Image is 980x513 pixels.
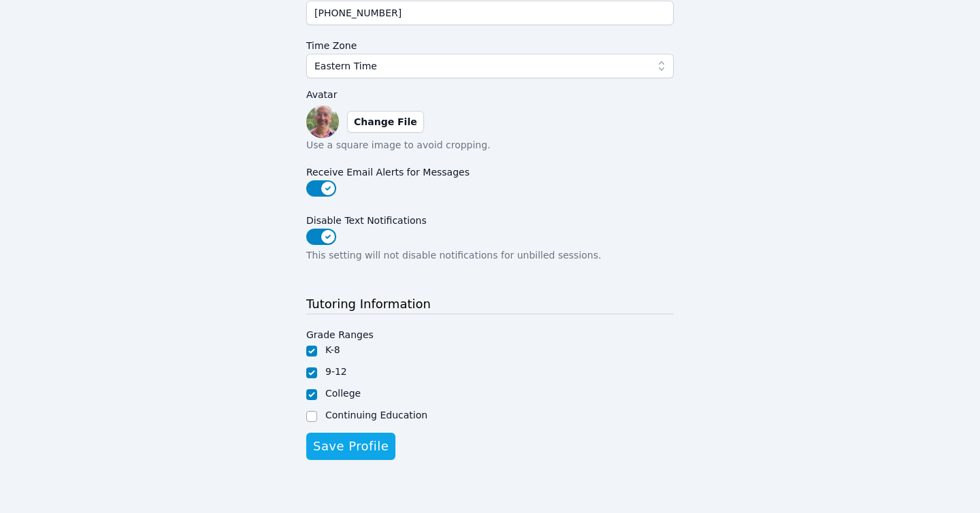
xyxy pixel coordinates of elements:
button: Eastern Time [306,54,674,78]
label: K-8 [325,344,340,355]
label: Disable Text Notifications [306,208,674,229]
p: Use a square image to avoid cropping. [306,138,674,152]
p: This setting will not disable notifications for unbilled sessions. [306,248,674,262]
label: Change File [347,111,424,133]
span: Save Profile [313,437,389,456]
label: Receive Email Alerts for Messages [306,160,674,180]
legend: Grade Ranges [306,322,374,343]
label: Continuing Education [325,410,427,420]
span: Eastern Time [314,58,377,74]
button: Save Profile [306,433,395,460]
img: preview [306,105,339,138]
label: Avatar [306,86,674,103]
h3: Tutoring Information [306,295,674,314]
label: Time Zone [306,33,674,54]
label: College [325,388,361,399]
label: 9-12 [325,366,347,377]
